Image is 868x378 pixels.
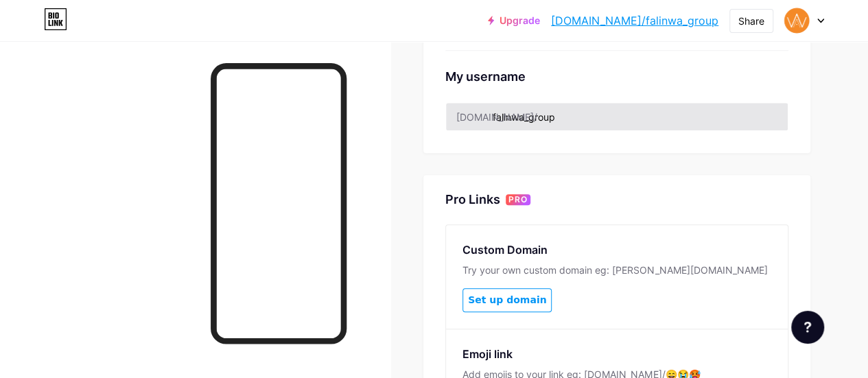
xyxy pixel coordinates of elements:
div: [DOMAIN_NAME]/ [456,110,537,124]
a: Upgrade [488,15,540,26]
div: My username [445,67,788,86]
button: Set up domain [462,288,552,312]
div: Emoji link [462,346,771,362]
span: Set up domain [468,294,546,306]
div: Try your own custom domain eg: [PERSON_NAME][DOMAIN_NAME] [462,263,771,277]
div: Share [738,14,764,28]
div: Pro Links [445,191,500,208]
input: username [446,103,788,130]
a: [DOMAIN_NAME]/falinwa_group [551,12,718,29]
span: PRO [508,194,528,205]
div: Custom Domain [462,241,771,258]
img: falinwa_group [784,8,810,34]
